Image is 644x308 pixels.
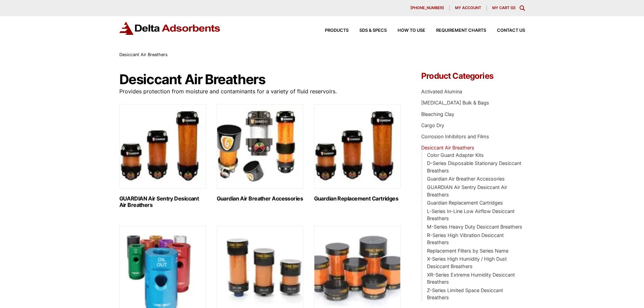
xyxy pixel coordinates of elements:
a: GUARDIAN Air Sentry Desiccant Air Breathers [427,184,507,197]
span: My account [455,6,481,10]
a: How to Use [387,28,425,33]
span: SDS & SPECS [359,28,387,33]
a: M-Series Heavy Duty Desiccant Breathers [427,224,522,230]
div: Toggle Modal Content [520,5,525,11]
a: R-Series High Vibration Desiccant Breathers [427,232,504,245]
a: Requirement Charts [425,28,486,33]
a: Guardian Replacement Cartridges [427,200,503,206]
h2: GUARDIAN Air Sentry Desiccant Air Breathers [119,195,206,208]
a: Bleaching Clay [421,111,454,117]
a: Visit product category GUARDIAN Air Sentry Desiccant Air Breathers [119,104,206,208]
span: Contact Us [497,28,525,33]
h2: Guardian Air Breather Accessories [217,195,303,202]
span: How to Use [398,28,425,33]
a: Z-Series Limited Space Desiccant Breathers [427,287,503,301]
a: Desiccant Air Breathers [421,145,474,150]
span: Products [325,28,349,33]
img: GUARDIAN Air Sentry Desiccant Air Breathers [119,104,206,189]
a: Contact Us [486,28,525,33]
a: SDS & SPECS [349,28,387,33]
a: D-Series Disposable Stationary Desiccant Breathers [427,160,521,173]
a: Corrosion Inhibitors and Films [421,134,489,139]
a: X-Series High Humidity / High Dust Desiccant Breathers [427,256,507,269]
a: Replacement Filters by Series Name [427,248,508,254]
a: Guardian Air Breather Accessories [427,176,505,182]
a: [MEDICAL_DATA] Bulk & Bags [421,100,489,105]
a: Visit product category Guardian Replacement Cartridges [314,104,401,202]
h4: Product Categories [421,72,525,80]
a: Color Guard Adapter Kits [427,152,484,158]
a: XR-Series Extreme Humidity Desiccant Breathers [427,272,515,285]
a: My Cart (0) [492,5,516,10]
h2: Guardian Replacement Cartridges [314,195,401,202]
a: Visit product category Guardian Air Breather Accessories [217,104,303,202]
a: Products [314,28,349,33]
a: Activated Alumina [421,89,462,94]
p: Provides protection from moisture and contaminants for a variety of fluid reservoirs. [119,87,401,96]
span: Requirement Charts [436,28,486,33]
a: Cargo Dry [421,122,444,128]
span: 0 [512,5,514,10]
a: L-Series In-Line Low Airflow Desiccant Breathers [427,208,515,221]
a: My account [450,5,487,11]
h1: Desiccant Air Breathers [119,72,401,87]
img: Guardian Replacement Cartridges [314,104,401,189]
a: [PHONE_NUMBER] [405,5,450,11]
img: Guardian Air Breather Accessories [217,104,303,189]
span: Desiccant Air Breathers [119,52,168,57]
img: Delta Adsorbents [119,22,221,35]
span: [PHONE_NUMBER] [410,6,444,10]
